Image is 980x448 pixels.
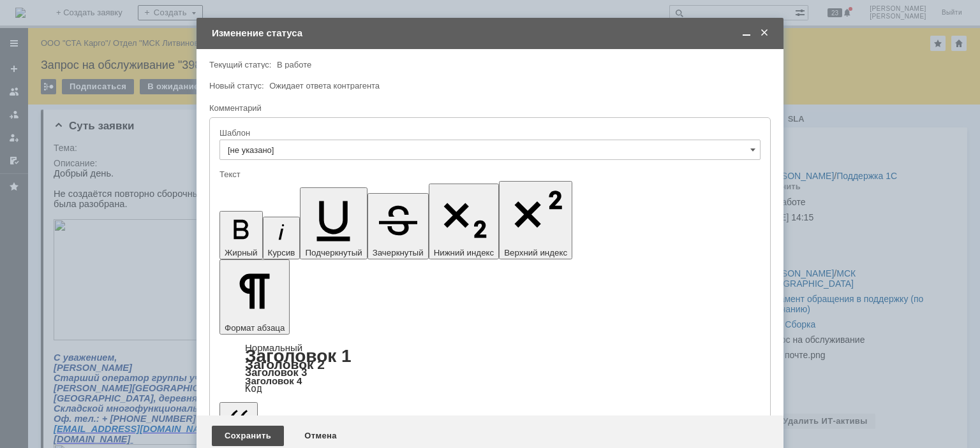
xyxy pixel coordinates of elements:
[367,193,429,259] button: Зачеркнутый
[225,323,285,333] span: Формат абзаца
[245,346,352,366] a: Заголовок 1
[758,27,771,39] span: Закрыть
[245,366,307,378] a: Заголовок 3
[269,81,380,90] span: Ожидает ответа контрагента
[499,181,572,259] button: Верхний индекс
[429,184,500,259] button: Нижний индекс
[209,60,271,69] label: Текущий статус:
[209,103,768,115] div: Комментарий
[434,248,494,257] span: Нижний индекс
[219,170,758,178] div: Текст
[245,342,302,353] a: Нормальный
[277,60,311,69] span: В работе
[245,375,302,386] a: Заголовок 4
[219,211,263,259] button: Жирный
[263,217,301,259] button: Курсив
[219,259,290,335] button: Формат абзаца
[305,248,362,257] span: Подчеркнутый
[300,187,367,259] button: Подчеркнутый
[209,81,264,90] label: Новый статус:
[740,27,753,39] span: Свернуть (Ctrl + M)
[225,248,258,257] span: Жирный
[245,383,262,394] a: Код
[504,248,567,257] span: Верхний индекс
[373,248,424,257] span: Зачеркнутый
[219,129,758,137] div: Шаблон
[212,27,771,39] div: Изменение статуса
[268,248,295,257] span: Курсив
[245,357,325,372] a: Заголовок 2
[219,402,258,445] button: Цитата
[219,343,761,393] div: Формат абзаца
